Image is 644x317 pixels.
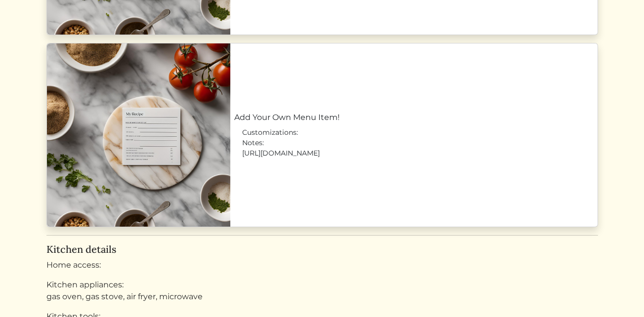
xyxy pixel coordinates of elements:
[234,112,594,123] a: Add Your Own Menu Item!
[46,243,598,255] h5: Kitchen details
[46,279,598,291] div: Kitchen appliances:
[46,259,598,271] div: Home access:
[46,291,598,303] p: gas oven, gas stove, air fryer, microwave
